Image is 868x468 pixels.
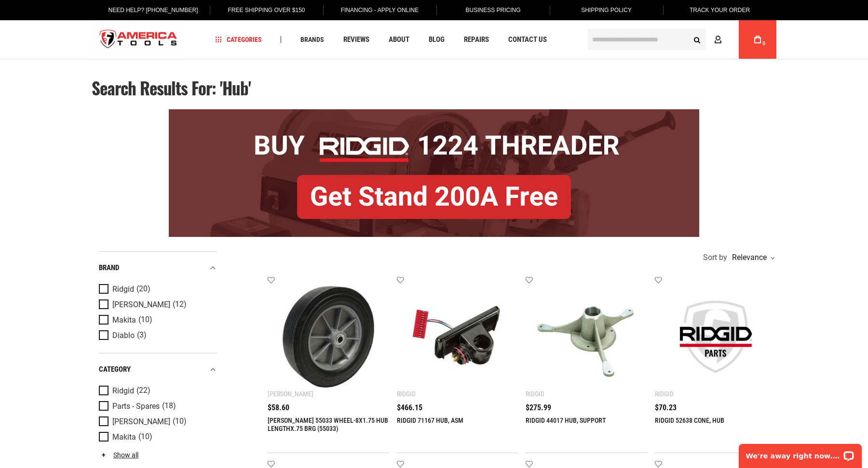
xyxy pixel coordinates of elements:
a: [PERSON_NAME] 55033 WHEEL-8X1.75 HUB LENGTHX.75 BRG (55033) [268,416,388,432]
span: Makita [112,433,136,442]
img: RIDGID 71167 HUB, ASM [407,286,509,388]
span: Parts - Spares [112,402,160,411]
span: Brands [300,36,324,43]
span: (18) [162,402,176,410]
img: BOGO: Buy RIDGID® 1224 Threader, Get Stand 200A Free! [169,109,699,237]
span: Categories [216,36,262,43]
iframe: LiveChat chat widget [732,438,868,468]
span: Contact Us [508,36,547,43]
a: [PERSON_NAME] (12) [99,299,215,310]
span: (12) [173,300,187,309]
img: RIDGID 44017 HUB, SUPPORT [535,286,638,388]
span: [PERSON_NAME] [112,300,170,309]
div: category [99,363,217,376]
a: Repairs [460,33,493,46]
a: 0 [748,20,767,59]
a: BOGO: Buy RIDGID® 1224 Threader, Get Stand 200A Free! [169,109,699,117]
div: Relevance [730,254,774,261]
a: Categories [211,33,266,46]
span: Ridgid [112,285,134,294]
div: [PERSON_NAME] [268,390,313,398]
span: 0 [762,41,765,46]
span: About [389,36,409,43]
a: [PERSON_NAME] (10) [99,416,215,427]
div: Ridgid [526,390,544,398]
span: Blog [429,36,445,43]
div: Brand [99,261,217,274]
a: Blog [424,33,449,46]
div: Ridgid [655,390,674,398]
img: RIDGID 52638 CONE, HUB [665,286,767,388]
span: (10) [173,417,187,426]
a: Makita (10) [99,432,215,442]
span: $58.60 [268,404,289,412]
a: Diablo (3) [99,330,215,341]
a: RIDGID 52638 CONE, HUB [655,416,724,424]
img: Greenlee 55033 WHEEL-8X1.75 HUB LENGTHX.75 BRG (55033) [277,286,380,388]
span: (20) [136,285,150,293]
a: RIDGID 71167 HUB, ASM [397,416,463,424]
a: Brands [296,33,328,46]
div: Ridgid [397,390,416,398]
span: Sort by [703,254,727,261]
a: Reviews [339,33,374,46]
span: $275.99 [526,404,551,412]
span: (3) [137,331,147,339]
span: Makita [112,316,136,325]
span: Shipping Policy [581,7,632,13]
span: [PERSON_NAME] [112,417,170,426]
button: Search [688,30,706,49]
span: (10) [138,316,152,324]
a: RIDGID 44017 HUB, SUPPORT [526,416,606,424]
a: Parts - Spares (18) [99,401,215,412]
img: America Tools [92,22,185,58]
span: Repairs [464,36,489,43]
a: Ridgid (22) [99,386,215,396]
a: store logo [92,22,185,58]
span: Ridgid [112,387,134,395]
span: $466.15 [397,404,422,412]
a: Ridgid (20) [99,284,215,295]
span: Diablo [112,331,135,340]
a: Makita (10) [99,315,215,325]
a: Contact Us [504,33,551,46]
span: (10) [138,433,152,441]
span: $70.23 [655,404,677,412]
span: Reviews [343,36,369,43]
a: Show all [99,451,138,459]
a: About [384,33,414,46]
span: (22) [136,387,150,395]
span: Search results for: 'hub' [92,75,251,100]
